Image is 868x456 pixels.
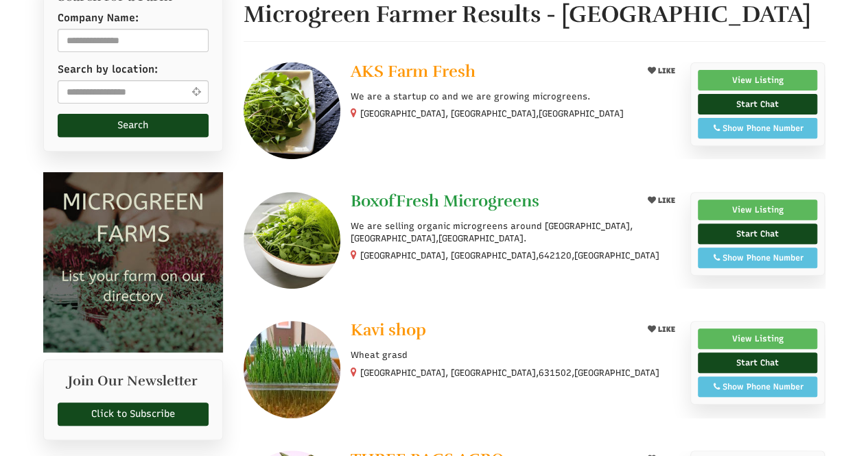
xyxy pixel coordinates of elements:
label: Company Name: [58,11,139,25]
img: AKS Farm Fresh [244,62,340,159]
small: [GEOGRAPHIC_DATA], [GEOGRAPHIC_DATA], [360,108,624,119]
button: LIKE [643,62,680,80]
p: Wheat grasd [351,349,679,361]
span: LIKE [656,67,675,75]
span: 642120 [539,250,572,262]
button: Search [58,114,209,137]
img: BoxofFresh Microgreens [244,192,340,289]
a: Start Chat [698,224,818,244]
div: Show Phone Number [705,381,810,393]
p: We are a startup co and we are growing microgreens. [351,91,679,103]
span: [GEOGRAPHIC_DATA] [539,108,624,120]
span: LIKE [656,325,675,334]
img: Microgreen Farms list your microgreen farm today [43,172,224,352]
small: [GEOGRAPHIC_DATA], [GEOGRAPHIC_DATA], , [360,368,659,378]
span: Kavi shop [351,320,426,340]
a: View Listing [698,200,818,220]
a: Start Chat [698,352,818,373]
span: AKS Farm Fresh [351,61,476,82]
span: [GEOGRAPHIC_DATA] [574,367,659,379]
label: Search by location: [58,62,158,77]
small: [GEOGRAPHIC_DATA], [GEOGRAPHIC_DATA], , [360,250,659,261]
a: Start Chat [698,94,818,115]
span: [GEOGRAPHIC_DATA] [574,250,659,262]
span: LIKE [656,196,675,205]
i: Use Current Location [188,86,204,97]
a: AKS Farm Fresh [351,62,631,84]
h2: Join Our Newsletter [58,374,209,396]
button: LIKE [643,321,680,338]
p: We are selling organic microgreens around [GEOGRAPHIC_DATA],[GEOGRAPHIC_DATA],[GEOGRAPHIC_DATA]. [351,220,679,245]
h1: Microgreen Farmer Results - [GEOGRAPHIC_DATA] [244,2,825,27]
a: View Listing [698,70,818,91]
a: Click to Subscribe [58,403,209,426]
img: Kavi shop [244,321,340,418]
a: View Listing [698,328,818,349]
button: LIKE [643,192,680,209]
span: 631502 [539,367,572,379]
span: BoxofFresh Microgreens [351,191,539,211]
a: Kavi shop [351,321,631,342]
a: BoxofFresh Microgreens [351,192,631,213]
div: Show Phone Number [705,252,810,264]
div: Show Phone Number [705,122,810,134]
